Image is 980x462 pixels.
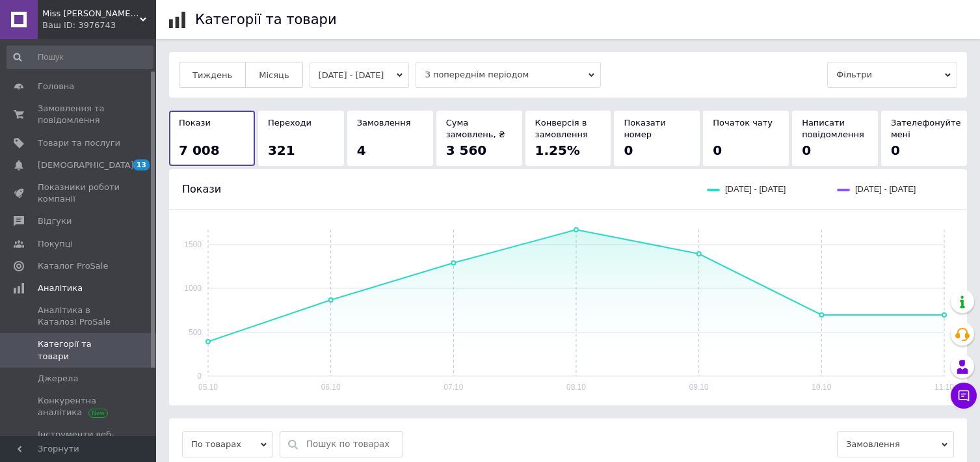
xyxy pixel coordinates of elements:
span: 0 [713,143,722,158]
input: Пошук по товарах [306,432,396,457]
button: Чат з покупцем [951,383,977,409]
span: По товарах [182,431,273,457]
span: 0 [891,143,900,158]
text: 09.10 [689,383,709,392]
span: Фільтри [827,62,957,88]
text: 05.10 [198,383,218,392]
span: Каталог ProSale [38,260,108,272]
button: Місяць [245,62,302,88]
span: Показати номер [624,118,665,139]
span: Покази [179,118,211,128]
span: Головна [38,81,74,92]
span: Сума замовлень, ₴ [446,118,505,139]
text: 10.10 [812,383,831,392]
span: Аналітика [38,282,83,294]
span: 7 008 [179,143,220,158]
span: Тиждень [192,70,232,80]
span: 4 [357,143,366,158]
button: [DATE] - [DATE] [310,62,410,88]
span: Джерела [38,373,78,385]
span: Інструменти веб-аналітики [38,429,120,452]
h1: Категорії та товари [195,12,337,27]
span: Miss Bunny 🐰 Дитячий одяг, взуття та аксесуари [42,8,140,20]
text: 0 [197,372,202,381]
span: Замовлення [357,118,411,128]
span: 0 [802,143,811,158]
span: 1.25% [535,143,580,158]
text: 1000 [184,284,202,293]
span: 0 [624,143,633,158]
span: Початок чату [713,118,773,128]
span: Відгуки [38,215,72,227]
button: Тиждень [179,62,246,88]
text: 07.10 [444,383,463,392]
text: 1500 [184,240,202,249]
span: Конверсія в замовлення [535,118,588,139]
div: Ваш ID: 3976743 [42,20,156,31]
span: Показники роботи компанії [38,182,120,205]
span: Покупці [38,238,73,250]
span: [DEMOGRAPHIC_DATA] [38,159,134,171]
span: Зателефонуйте мені [891,118,960,139]
span: Замовлення та повідомлення [38,103,120,126]
span: Аналітика в Каталозі ProSale [38,305,120,328]
span: Написати повідомлення [802,118,864,139]
span: З попереднім періодом [416,62,601,88]
input: Пошук [7,46,153,69]
span: Покази [182,183,221,195]
span: Конкурентна аналітика [38,395,120,418]
span: Переходи [268,118,311,128]
span: Замовлення [837,431,954,457]
text: 06.10 [321,383,341,392]
span: Категорії та товари [38,338,120,362]
text: 500 [189,328,202,337]
text: 11.10 [934,383,954,392]
span: Місяць [259,70,289,80]
span: 13 [133,159,150,170]
span: Товари та послуги [38,137,120,149]
span: 321 [268,143,295,158]
span: 3 560 [446,143,487,158]
text: 08.10 [566,383,586,392]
